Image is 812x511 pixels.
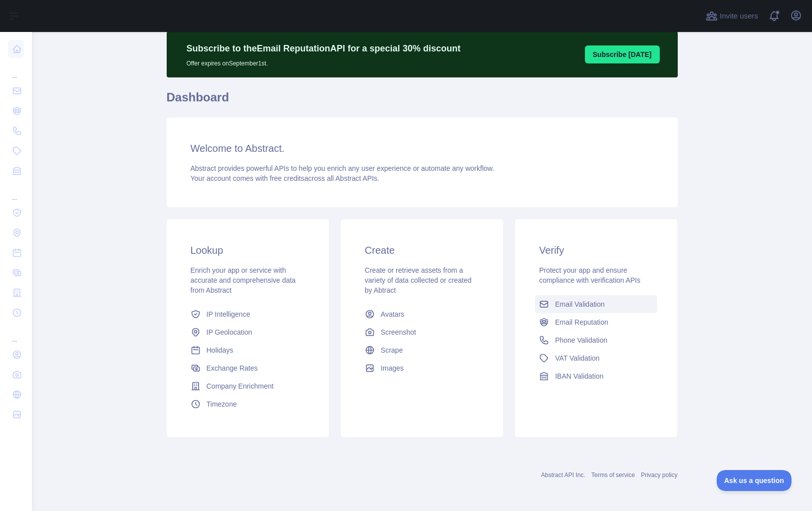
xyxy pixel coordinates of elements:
[535,331,657,349] a: Phone Validation
[381,327,416,337] span: Screenshot
[187,323,309,341] a: IP Geolocation
[207,327,253,337] span: IP Geolocation
[717,470,792,491] iframe: Toggle Customer Support
[187,341,309,359] a: Holidays
[207,399,237,409] span: Timezone
[207,381,274,391] span: Company Enrichment
[187,41,461,55] p: Subscribe to the Email Reputation API for a special 30 % discount
[187,305,309,323] a: IP Intelligence
[535,367,657,385] a: IBAN Validation
[8,60,24,80] div: ...
[8,324,24,344] div: ...
[191,141,654,155] h3: Welcome to Abstract.
[535,313,657,331] a: Email Reputation
[187,395,309,413] a: Timezone
[191,243,305,257] h3: Lookup
[539,266,640,284] span: Protect your app and ensure compliance with verification APIs
[555,317,608,327] span: Email Reputation
[535,349,657,367] a: VAT Validation
[361,359,483,377] a: Images
[720,10,758,22] span: Invite users
[555,353,599,363] span: VAT Validation
[585,45,660,63] button: Subscribe [DATE]
[555,299,604,309] span: Email Validation
[207,363,258,373] span: Exchange Rates
[555,335,607,345] span: Phone Validation
[191,266,296,294] span: Enrich your app or service with accurate and comprehensive data from Abstract
[361,305,483,323] a: Avatars
[167,89,678,113] h1: Dashboard
[381,363,404,373] span: Images
[187,55,461,67] p: Offer expires on September 1st.
[361,323,483,341] a: Screenshot
[8,182,24,202] div: ...
[187,359,309,377] a: Exchange Rates
[207,345,234,355] span: Holidays
[641,472,677,479] a: Privacy policy
[539,243,653,257] h3: Verify
[365,243,479,257] h3: Create
[381,309,404,319] span: Avatars
[361,341,483,359] a: Scrape
[555,371,603,381] span: IBAN Validation
[381,345,403,355] span: Scrape
[365,266,472,294] span: Create or retrieve assets from a variety of data collected or created by Abtract
[270,174,304,182] span: free credits
[541,472,585,479] a: Abstract API Inc.
[187,377,309,395] a: Company Enrichment
[535,295,657,313] a: Email Validation
[591,472,635,479] a: Terms of service
[191,164,495,172] span: Abstract provides powerful APIs to help you enrich any user experience or automate any workflow.
[207,309,251,319] span: IP Intelligence
[191,174,379,182] span: Your account comes with across all Abstract APIs.
[704,8,760,24] button: Invite users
